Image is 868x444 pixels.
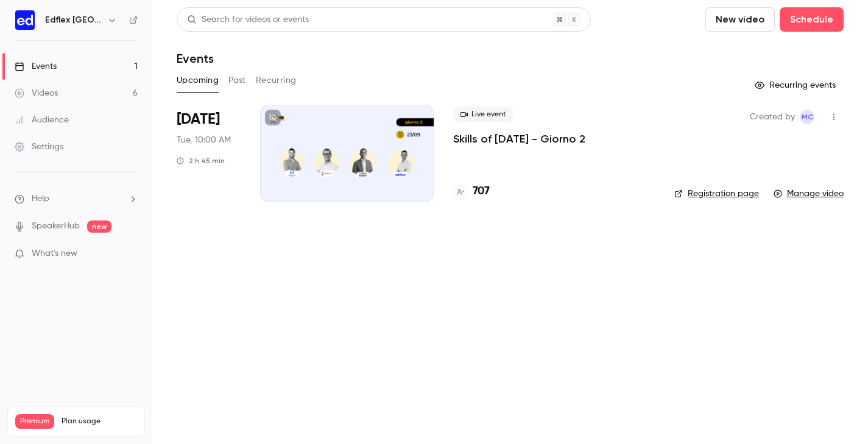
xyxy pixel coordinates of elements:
a: Skills of [DATE] - Giorno 2 [453,132,585,146]
div: Search for videos or events [187,13,309,26]
button: Schedule [780,7,844,32]
button: Recurring [256,71,297,90]
span: Live event [453,107,513,122]
div: Audience [15,114,69,126]
span: What's new [32,247,77,260]
img: Edflex Italy [15,10,35,30]
span: Help [32,192,49,205]
a: Manage video [774,188,844,200]
span: new [87,220,111,233]
span: Tue, 10:00 AM [177,134,231,146]
li: help-dropdown-opener [15,192,138,205]
span: Created by [750,110,795,124]
span: Plan usage [62,417,137,426]
a: 707 [453,183,490,200]
span: MC [802,110,813,124]
h1: Events [177,51,214,66]
div: Events [15,60,57,72]
span: Manon Cousin [800,110,814,124]
button: Recurring events [749,76,844,95]
iframe: Noticeable Trigger [123,248,138,259]
a: SpeakerHub [32,220,80,233]
div: Videos [15,87,58,99]
div: Sep 23 Tue, 10:00 AM (Europe/Berlin) [177,105,241,202]
span: Premium [15,414,54,429]
div: Settings [15,141,63,153]
div: 2 h 45 min [177,156,225,166]
button: Upcoming [177,71,219,90]
button: Past [228,71,246,90]
h6: Edflex [GEOGRAPHIC_DATA] [45,14,102,26]
a: Registration page [674,188,759,200]
h4: 707 [473,183,490,200]
button: New video [705,7,775,32]
span: [DATE] [177,110,220,129]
